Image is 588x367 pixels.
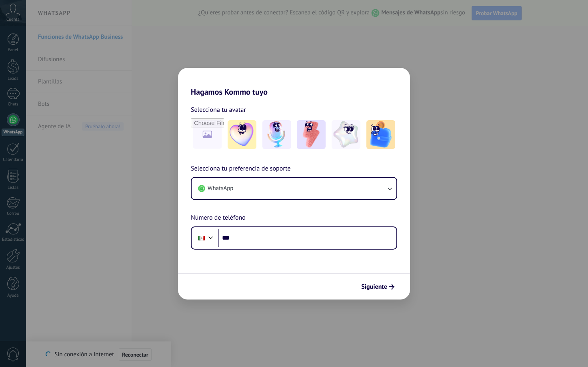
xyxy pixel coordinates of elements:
[208,184,233,192] span: WhatsApp
[228,120,256,149] img: -1.jpeg
[358,280,398,294] button: Siguiente
[366,120,395,149] img: -5.jpeg
[191,213,246,223] span: Número de teléfono
[191,164,291,174] span: Selecciona tu preferencia de soporte
[361,284,387,290] span: Siguiente
[194,230,209,246] div: Mexico: + 52
[262,120,291,149] img: -2.jpeg
[297,120,326,149] img: -3.jpeg
[191,105,246,115] span: Selecciona tu avatar
[192,178,396,199] button: WhatsApp
[332,120,360,149] img: -4.jpeg
[178,68,410,97] h2: Hagamos Kommo tuyo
